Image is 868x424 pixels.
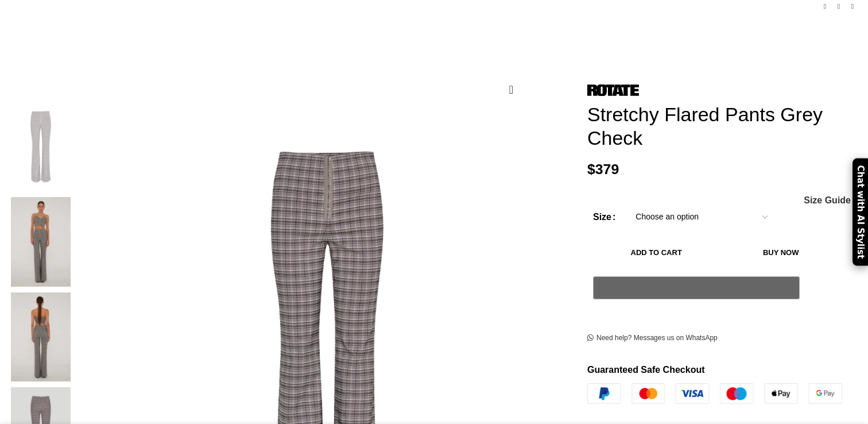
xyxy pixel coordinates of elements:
[587,161,619,177] bdi: 379
[593,241,719,265] button: Add to cart
[6,197,76,286] img: Rotate Birger Christensen dress
[803,196,851,205] a: Size Guide
[587,334,718,343] a: Need help? Messages us on WhatsApp
[587,365,705,375] strong: Guaranteed Safe Checkout
[591,306,802,310] iframe: Secure express checkout frame
[587,103,859,150] h1: Stretchy Flared Pants Grey Check
[6,102,76,191] img: Stretchy Flared Pants Grey Check
[6,292,76,381] img: Rotate Birger Christensen dresses
[587,161,595,177] span: $
[725,241,836,265] button: Buy now
[593,210,615,225] label: Size
[593,276,800,299] button: Pay with GPay
[587,383,842,404] img: guaranteed-safe-checkout-bordered.j
[804,196,851,205] span: Size Guide
[587,84,639,96] img: Rotate Birger Christensen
